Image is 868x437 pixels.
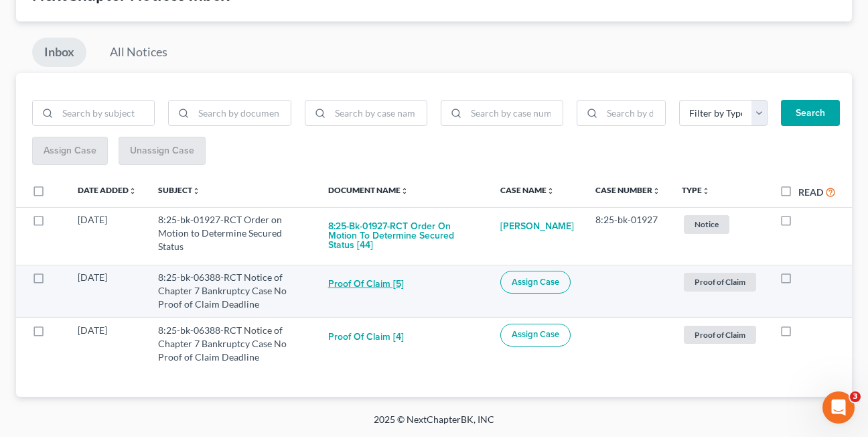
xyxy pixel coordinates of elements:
input: Search by subject [58,101,154,126]
a: Proof of Claim [682,324,758,346]
button: 8:25-bk-01927-RCT Order on Motion to Determine Secured Status [44] [328,213,479,259]
span: Proof of Claim [684,326,756,344]
span: Assign Case [512,277,559,288]
button: Proof of Claim [5] [328,271,404,298]
td: [DATE] [67,265,147,317]
a: All Notices [98,38,179,67]
a: Proof of Claim [682,271,758,293]
button: Proof of Claim [4] [328,324,404,351]
td: 8:25-bk-01927-RCT Order on Motion to Determine Secured Status [147,207,317,265]
div: 2025 © NextChapterBK, INC [52,413,816,437]
a: Date Addedunfold_more [78,185,137,195]
td: 8:25-bk-01927 [585,207,671,265]
i: unfold_more [547,187,555,195]
i: unfold_more [401,187,409,195]
button: Assign Case [500,271,571,294]
a: Subjectunfold_more [158,185,200,195]
td: [DATE] [67,318,147,370]
i: unfold_more [702,187,710,195]
span: 3 [850,391,861,402]
button: Assign Case [500,324,571,347]
i: unfold_more [192,187,200,195]
a: Inbox [32,38,86,67]
a: Case Nameunfold_more [500,185,555,195]
span: Proof of Claim [684,273,756,291]
a: Notice [682,213,758,235]
i: unfold_more [652,187,660,195]
input: Search by date [602,101,665,126]
input: Search by case name [330,101,427,126]
iframe: Intercom live chat [822,391,855,424]
button: Search [781,100,840,127]
input: Search by case number [466,101,563,126]
a: Document Nameunfold_more [328,185,409,195]
i: unfold_more [129,187,137,195]
a: Case Numberunfold_more [595,185,660,195]
td: 8:25-bk-06388-RCT Notice of Chapter 7 Bankruptcy Case No Proof of Claim Deadline [147,318,317,370]
td: 8:25-bk-06388-RCT Notice of Chapter 7 Bankruptcy Case No Proof of Claim Deadline [147,265,317,317]
span: Assign Case [512,329,559,340]
input: Search by document name [194,101,290,126]
label: Read [798,185,823,199]
td: [DATE] [67,207,147,265]
a: Typeunfold_more [682,185,710,195]
a: [PERSON_NAME] [500,213,574,240]
span: Notice [684,215,729,233]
